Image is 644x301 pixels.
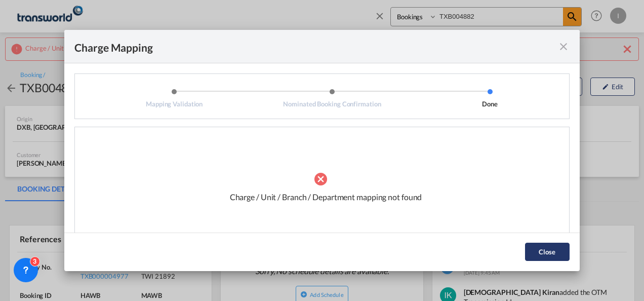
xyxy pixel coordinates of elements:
[64,30,580,271] md-dialog: Mapping ValidationNominated Booking ...
[557,41,570,53] md-icon: icon-close fg-AAA8AD cursor
[230,192,422,210] div: Charge / Unit / Branch / Department mapping not found
[313,166,339,192] md-icon: icon-close-circle
[74,40,153,53] div: Charge Mapping
[525,243,570,261] button: Close
[411,88,569,108] li: Done
[253,88,411,108] li: Nominated Booking Confirmation
[95,88,253,108] li: Mapping Validation
[10,10,176,21] body: Editor, editor2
